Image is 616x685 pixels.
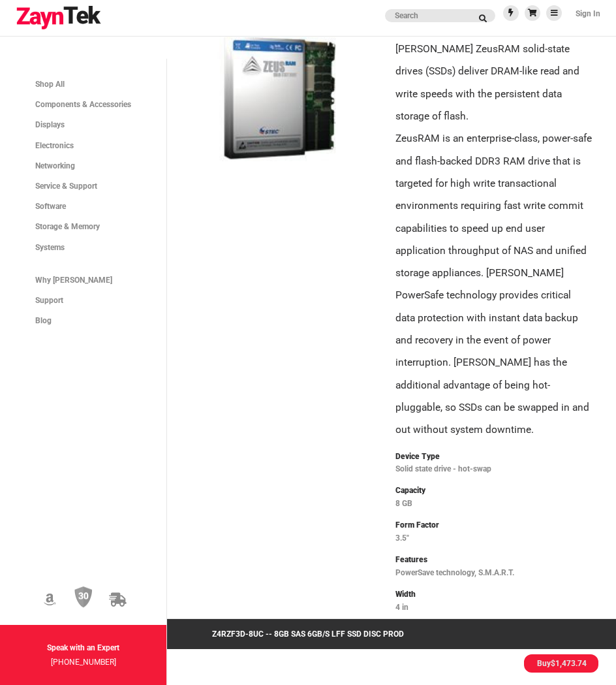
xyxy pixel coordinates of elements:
[395,462,593,476] p: Solid state drive - hot-swap
[395,483,593,498] p: Capacity
[35,182,97,191] span: Service & Support
[395,449,593,464] p: Device Type
[395,518,593,532] p: Form Factor
[16,6,102,29] img: logo
[51,658,116,667] a: [PHONE_NUMBER]
[191,30,372,167] img: Z4RZF3D-8UC -- 8GB SAS 6GB/S LFF SSD DISC PROD
[35,296,63,305] span: Support
[35,100,131,109] span: Components & Accessories
[35,243,65,252] span: Systems
[12,291,155,311] a: Support
[35,316,52,325] span: Blog
[12,95,155,115] a: Components & Accessories
[35,141,74,150] span: Electronics
[35,202,66,211] span: Software
[12,156,155,176] a: Networking
[47,643,119,652] strong: Speak with an Expert
[35,80,65,89] span: Shop All
[395,600,593,614] p: 4 in
[12,197,155,217] a: Software
[395,496,593,511] p: 8 GB
[12,115,155,135] a: Displays
[12,217,155,237] a: Storage & Memory
[12,311,155,331] a: Blog
[12,176,155,197] a: Service & Support
[12,74,155,95] a: Shop All
[35,276,112,285] span: Why [PERSON_NAME]
[524,654,598,673] li: Buy
[35,120,65,129] span: Displays
[551,659,587,668] span: $1,473.74
[12,238,155,258] a: Systems
[35,161,75,170] span: Networking
[35,222,100,231] span: Storage & Memory
[395,566,593,580] p: PowerSave technology, S.M.A.R.T.
[74,586,93,609] img: 30 Day Return Policy
[395,552,593,567] p: Features
[395,587,593,601] p: Width
[12,136,155,156] a: Electronics
[12,270,155,291] a: Why [PERSON_NAME]
[395,531,593,545] p: 3.5"
[395,38,593,441] p: [PERSON_NAME] ZeusRAM solid-state drives (SSDs) deliver DRAM-like read and write speeds with the ...
[385,9,495,22] input: search products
